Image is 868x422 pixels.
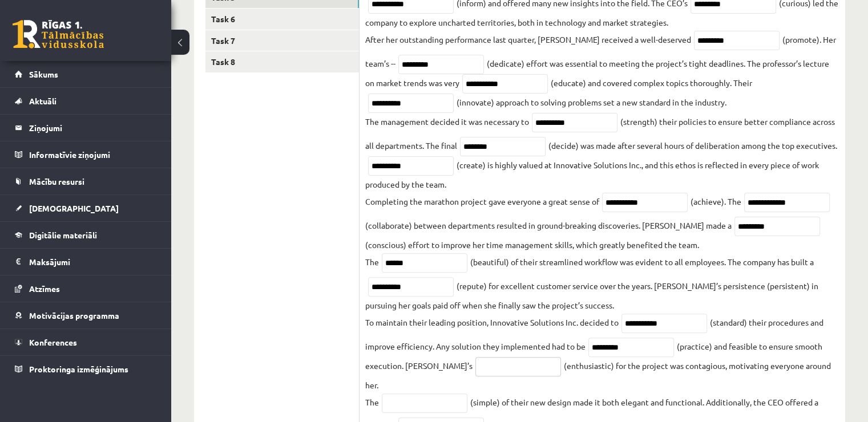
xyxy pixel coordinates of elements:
[29,364,128,374] span: Proktoringa izmēģinājums
[15,141,157,168] a: Informatīvie ziņojumi
[29,115,157,141] legend: Ziņojumi
[365,193,599,210] p: Completing the marathon project gave everyone a great sense of
[15,168,157,194] a: Mācību resursi
[15,61,157,87] a: Sākums
[29,176,84,186] span: Mācību resursi
[29,310,119,320] span: Motivācijas programma
[29,96,56,106] span: Aktuāli
[15,356,157,382] a: Proktoringa izmēģinājums
[13,20,104,48] a: Rīgas 1. Tālmācības vidusskola
[15,88,157,114] a: Aktuāli
[15,222,157,248] a: Digitālie materiāli
[205,9,359,30] a: Task 6
[29,69,58,79] span: Sākums
[365,113,529,130] p: The management decided it was necessary to
[15,249,157,275] a: Maksājumi
[15,195,157,221] a: [DEMOGRAPHIC_DATA]
[29,337,77,347] span: Konferences
[365,393,379,411] p: The
[15,302,157,328] a: Motivācijas programma
[29,283,60,294] span: Atzīmes
[205,30,359,51] a: Task 7
[15,275,157,302] a: Atzīmes
[29,230,97,240] span: Digitālie materiāli
[15,115,157,141] a: Ziņojumi
[365,31,691,48] p: After her outstanding performance last quarter, [PERSON_NAME] received a well-deserved
[205,51,359,72] a: Task 8
[365,253,379,270] p: The
[29,203,119,213] span: [DEMOGRAPHIC_DATA]
[29,141,157,168] legend: Informatīvie ziņojumi
[15,329,157,355] a: Konferences
[365,314,619,331] p: To maintain their leading position, Innovative Solutions Inc. decided to
[29,249,157,275] legend: Maksājumi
